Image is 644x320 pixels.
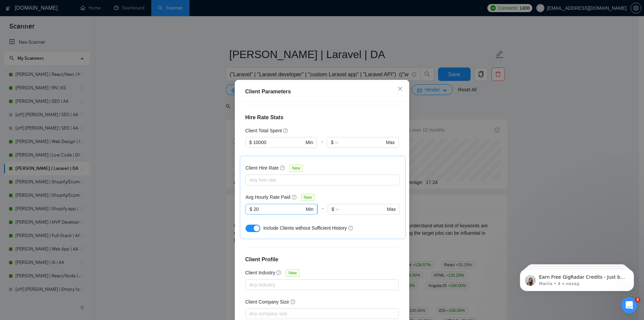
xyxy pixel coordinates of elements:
h5: Client Hire Rate [246,165,279,172]
input: ∞ [335,206,385,213]
h4: Client Profile [245,256,399,264]
div: - [318,204,327,223]
div: - [317,137,327,156]
span: New [289,165,303,172]
h4: Hire Rate Stats [245,114,399,122]
button: Close [391,80,409,98]
span: question-circle [290,300,296,305]
span: $ [331,139,333,146]
span: question-circle [283,128,288,134]
span: close [397,86,403,91]
span: $ [250,206,252,213]
h5: Avg Hourly Rate Paid [246,194,290,201]
span: Min [306,139,313,146]
span: New [286,270,299,277]
h5: Client Industry [245,269,275,277]
div: Client Parameters [245,88,399,96]
span: question-circle [276,270,282,276]
span: New [301,194,315,201]
h5: Client Total Spent [245,127,282,135]
input: 0 [253,139,304,146]
input: 0 [254,206,305,213]
span: $ [332,206,334,213]
span: Max [387,206,396,213]
input: ∞ [335,139,384,146]
iframe: Intercom live chat [621,297,637,313]
span: $ [249,139,252,146]
span: 3 [635,297,640,303]
iframe: Intercom notifications сообщение [510,255,644,302]
span: question-circle [280,166,285,171]
span: Max [386,139,395,146]
span: question-circle [348,226,354,231]
span: Include Clients without Sufficient History [263,226,347,231]
span: Min [306,206,314,213]
h5: Client Company Size [245,299,289,306]
span: question-circle [292,195,297,200]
